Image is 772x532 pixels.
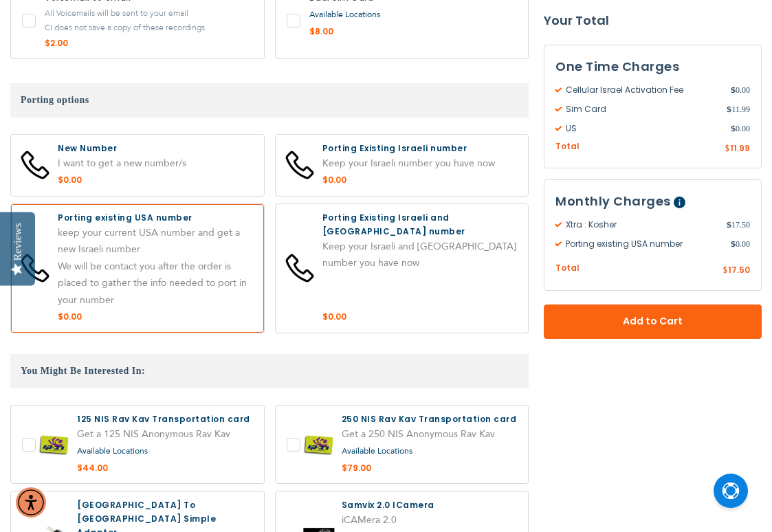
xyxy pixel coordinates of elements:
span: $ [725,143,730,155]
div: Accessibility Menu [16,487,46,518]
button: Add to Cart [544,304,762,339]
strong: Your Total [544,10,762,31]
span: 17.50 [728,265,750,276]
span: $ [731,84,736,96]
span: $ [727,103,731,115]
span: $ [731,239,736,251]
span: 11.99 [727,103,750,115]
span: $ [727,219,731,232]
span: Add to Cart [589,315,716,329]
span: Total [555,263,580,276]
span: 17.50 [727,219,750,232]
span: You Might Be Interested In: [21,366,145,376]
span: 0.00 [731,122,750,135]
a: Available Locations [77,445,148,456]
span: Monthly Charges [555,193,671,210]
span: 11.99 [730,142,750,154]
span: $ [731,122,736,135]
span: Porting options [21,95,89,105]
span: Cellular Israel Activation Fee [555,84,731,96]
div: Reviews [12,223,24,261]
span: 0.00 [731,239,750,251]
span: $ [723,265,728,278]
span: Help [674,197,685,209]
span: Porting existing USA number [555,239,731,251]
span: 0.00 [731,84,750,96]
span: Sim Card [555,103,727,115]
a: Available Locations [342,445,412,456]
h3: One Time Charges [555,56,750,77]
span: US [555,122,731,135]
span: Xtra : Kosher [555,219,727,232]
span: Total [555,140,580,153]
